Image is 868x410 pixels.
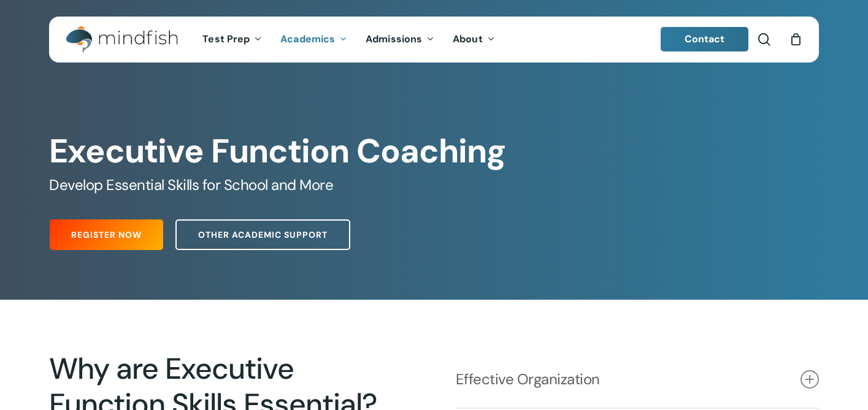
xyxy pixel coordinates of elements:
h5: Develop Essential Skills for School and More [49,175,819,195]
h1: Executive Function Coaching [49,132,819,171]
a: Contact [661,27,749,51]
span: Academics [280,32,335,45]
a: Cart [789,32,802,46]
a: Academics [271,34,356,45]
a: Test Prep [193,34,271,45]
span: About [453,32,483,45]
a: Effective Organization [456,351,820,408]
span: Register Now [71,229,142,241]
header: Main Menu [49,17,819,63]
span: Test Prep [202,32,250,45]
a: Admissions [356,34,444,45]
a: About [444,34,504,45]
span: Admissions [366,32,422,45]
a: Register Now [50,219,163,250]
nav: Main Menu [193,17,504,63]
span: Contact [685,32,725,45]
a: Other Academic Support [175,219,350,250]
span: Other Academic Support [198,229,328,241]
